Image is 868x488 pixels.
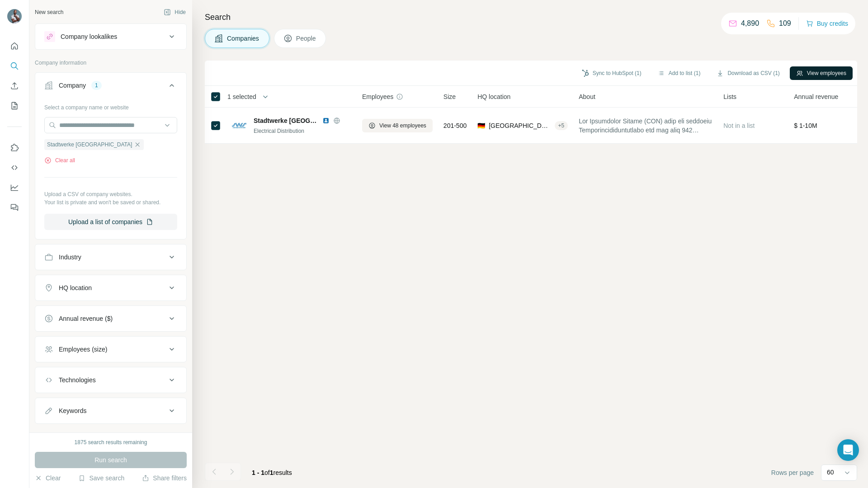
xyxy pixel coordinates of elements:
button: Use Surfe API [7,160,22,176]
button: Company1 [35,75,186,100]
button: Employees (size) [35,338,186,360]
span: About [579,92,595,101]
button: Search [7,58,22,74]
button: HQ location [35,277,186,299]
p: 60 [827,468,834,477]
span: Stadtwerke [GEOGRAPHIC_DATA] [47,141,132,149]
p: Company information [35,59,187,67]
span: Stadtwerke [GEOGRAPHIC_DATA] [254,116,318,125]
img: LinkedIn logo [322,117,330,124]
span: 1 selected [227,92,256,101]
p: Upload a CSV of company websites. [44,190,177,198]
button: Clear [35,474,61,483]
button: Feedback [7,199,22,216]
button: Dashboard [7,179,22,196]
button: Industry [35,246,186,268]
span: HQ location [477,92,510,101]
div: Company lookalikes [61,32,117,41]
span: Employees [362,92,393,101]
p: Your list is private and won't be saved or shared. [44,198,177,206]
span: 201-500 [443,121,467,130]
span: 1 [270,469,274,476]
button: Annual revenue ($) [35,308,186,329]
button: Keywords [35,400,186,422]
span: View 48 employees [379,122,426,130]
button: View employees [790,66,853,80]
button: View 48 employees [362,119,433,132]
p: 109 [779,18,791,29]
div: Company [59,81,86,90]
button: Upload a list of companies [44,214,177,230]
button: Clear all [44,156,75,164]
div: Industry [59,253,81,262]
button: Save search [78,474,124,483]
button: Hide [157,5,192,19]
div: Open Intercom Messenger [837,439,859,461]
div: Annual revenue ($) [59,314,113,323]
span: Not in a list [723,122,755,129]
span: results [252,469,292,476]
div: HQ location [59,283,92,292]
span: Annual revenue [794,92,838,101]
span: Companies [227,34,260,43]
button: Share filters [142,474,187,483]
span: of [264,469,270,476]
button: My lists [7,98,22,114]
span: 🇩🇪 [477,121,485,130]
button: Company lookalikes [35,26,186,47]
button: Download as CSV (1) [710,66,786,80]
span: $ 1-10M [794,122,817,129]
span: Size [443,92,456,101]
button: Buy credits [806,17,848,30]
div: Electrical Distribution [254,127,351,135]
span: Lists [723,92,736,101]
h4: Search [205,11,857,23]
div: 1 [91,81,102,89]
div: 1875 search results remaining [75,438,147,446]
img: Logo of Stadtwerke Speyer [232,118,246,133]
div: + 5 [555,122,568,130]
button: Enrich CSV [7,78,22,94]
div: New search [35,8,63,16]
span: Lor Ipsumdolor Sitame (CON) adip eli seddoeiu Temporincididuntutlabo etd mag aliq 942 Enimadminim... [579,117,712,135]
div: Employees (size) [59,345,107,354]
span: People [296,34,317,43]
button: Technologies [35,369,186,391]
button: Use Surfe on LinkedIn [7,140,22,156]
button: Add to list (1) [651,66,707,80]
span: Rows per page [771,468,814,477]
img: Avatar [7,9,22,23]
button: Sync to HubSpot (1) [576,66,648,80]
span: [GEOGRAPHIC_DATA], [GEOGRAPHIC_DATA] [489,121,551,130]
span: 1 - 1 [252,469,264,476]
div: Select a company name or website [44,100,177,112]
p: 4,890 [741,18,759,29]
button: Quick start [7,38,22,54]
div: Technologies [59,375,96,385]
div: Keywords [59,406,86,415]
